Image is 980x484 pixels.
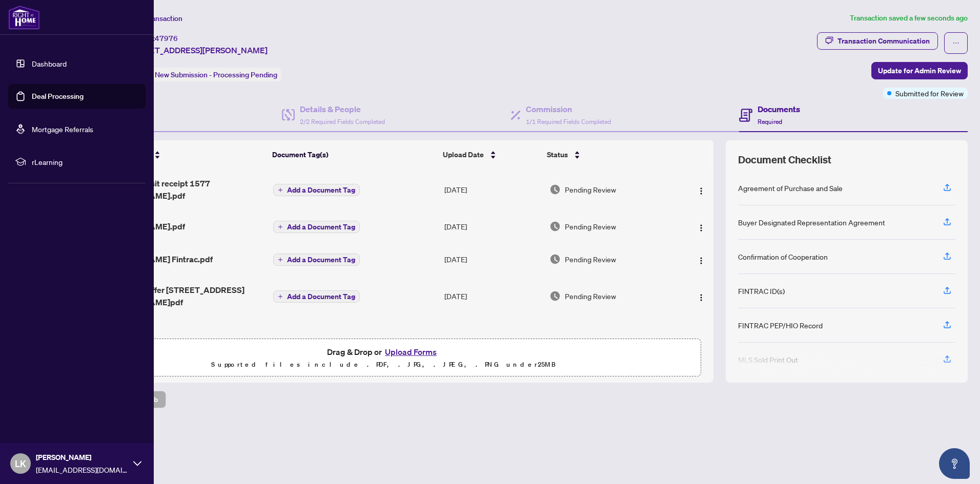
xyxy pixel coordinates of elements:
[273,290,360,303] button: Add a Document Tag
[440,210,545,243] td: [DATE]
[36,464,128,475] span: [EMAIL_ADDRESS][DOMAIN_NAME]
[697,257,705,265] img: Logo
[382,345,440,359] button: Upload Forms
[549,254,561,265] img: Document Status
[565,290,616,302] span: Pending Review
[939,448,970,479] button: Open asap
[32,156,138,167] span: rLearning
[738,285,785,297] div: FINTRAC ID(s)
[66,339,701,377] span: Drag & Drop orUpload FormsSupported files include .PDF, .JPG, .JPEG, .PNG under25MB
[738,217,885,228] div: Buyer Designated Representation Agreement
[693,288,709,304] button: Logo
[871,62,968,79] button: Update for Admin Review
[278,294,283,299] span: plus
[738,251,828,262] div: Confirmation of Cooperation
[127,44,268,56] span: [STREET_ADDRESS][PERSON_NAME]
[128,14,182,23] span: View Transaction
[268,140,439,169] th: Document Tag(s)
[693,218,709,235] button: Logo
[697,187,705,195] img: Logo
[952,39,959,47] span: ellipsis
[758,103,800,115] h4: Documents
[693,181,709,198] button: Logo
[278,257,283,262] span: plus
[547,149,568,160] span: Status
[15,456,26,471] span: LK
[273,254,360,266] button: Add a Document Tag
[549,184,561,195] img: Document Status
[440,276,545,317] td: [DATE]
[565,184,616,195] span: Pending Review
[549,290,561,302] img: Document Status
[300,118,385,125] span: 2/2 Required Fields Completed
[8,5,40,30] img: logo
[273,221,360,233] button: Add a Document Tag
[287,256,355,263] span: Add a Document Tag
[287,186,355,194] span: Add a Document Tag
[327,345,440,359] span: Drag & Drop or
[543,140,673,169] th: Status
[300,103,385,115] h4: Details & People
[549,221,561,232] img: Document Status
[526,103,611,115] h4: Commission
[32,59,67,68] a: Dashboard
[36,452,128,463] span: [PERSON_NAME]
[895,88,964,99] span: Submitted for Review
[440,169,545,210] td: [DATE]
[738,153,831,167] span: Document Checklist
[99,140,269,169] th: (4) File Name
[565,254,616,265] span: Pending Review
[738,182,843,194] div: Agreement of Purchase and Sale
[278,224,283,229] span: plus
[693,251,709,267] button: Logo
[287,223,355,230] span: Add a Document Tag
[565,221,616,232] span: Pending Review
[439,140,543,169] th: Upload Date
[878,62,961,79] span: Update for Admin Review
[526,118,611,125] span: 1/1 Required Fields Completed
[850,12,968,24] article: Transaction saved a few seconds ago
[817,32,938,50] button: Transaction Communication
[758,118,782,125] span: Required
[443,149,484,160] span: Upload Date
[72,359,695,371] p: Supported files include .PDF, .JPG, .JPEG, .PNG under 25 MB
[104,177,265,202] span: Official deposit receipt 1577 [PERSON_NAME].pdf
[127,68,281,81] div: Status:
[440,243,545,276] td: [DATE]
[273,184,360,196] button: Add a Document Tag
[104,284,265,308] span: Completed offer [STREET_ADDRESS][PERSON_NAME]pdf
[155,34,178,43] span: 47976
[155,70,277,79] span: New Submission - Processing Pending
[278,187,283,193] span: plus
[738,320,823,331] div: FINTRAC PEP/HIO Record
[838,33,930,49] div: Transaction Communication
[697,293,705,302] img: Logo
[32,124,93,134] a: Mortgage Referrals
[287,293,355,300] span: Add a Document Tag
[32,92,84,101] a: Deal Processing
[697,224,705,232] img: Logo
[104,253,213,265] span: [PERSON_NAME] Fintrac.pdf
